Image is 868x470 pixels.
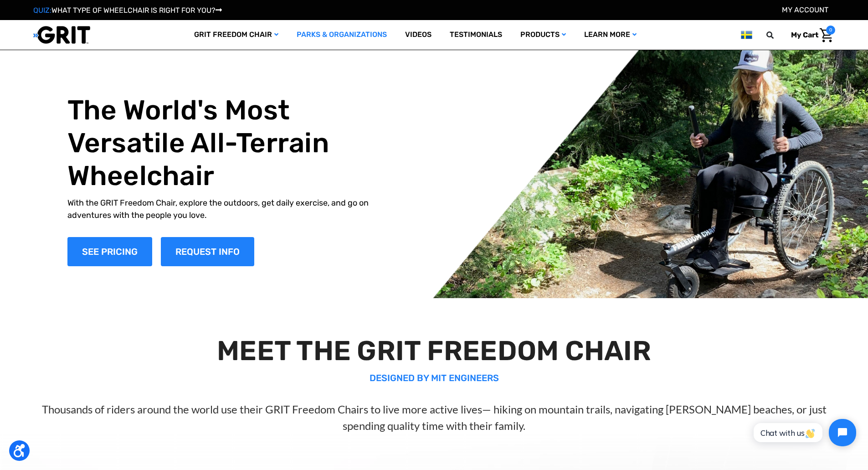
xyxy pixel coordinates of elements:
a: Testimonials [441,20,511,50]
p: Thousands of riders around the world use their GRIT Freedom Chairs to live more active lives— hik... [22,401,847,434]
a: Videos [396,20,441,50]
h1: The World's Most Versatile All-Terrain Wheelchair [67,94,389,192]
iframe: Tidio Chat [744,411,864,454]
img: GRIT All-Terrain Wheelchair and Mobility Equipment [33,26,90,44]
a: Account [782,5,828,14]
input: Search [770,26,784,45]
a: Learn More [575,20,646,50]
a: Shop Now [67,237,152,266]
span: Phone Number [153,37,202,46]
a: Products [511,20,575,50]
a: QUIZ:WHAT TYPE OF WHEELCHAIR IS RIGHT FOR YOU? [33,6,222,15]
img: se.png [741,29,752,41]
h2: MEET THE GRIT FREEDOM CHAIR [22,335,847,367]
img: Cart [820,28,833,42]
span: 0 [826,26,835,35]
p: With the GRIT Freedom Chair, explore the outdoors, get daily exercise, and go on adventures with ... [67,197,389,222]
a: Parks & Organizations [288,20,396,50]
a: Cart with 0 items [784,26,835,45]
a: GRIT Freedom Chair [185,20,288,50]
a: Slide number 1, Request Information [161,237,254,266]
span: QUIZ: [33,6,51,15]
span: My Cart [791,31,818,39]
p: DESIGNED BY MIT ENGINEERS [22,371,847,385]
